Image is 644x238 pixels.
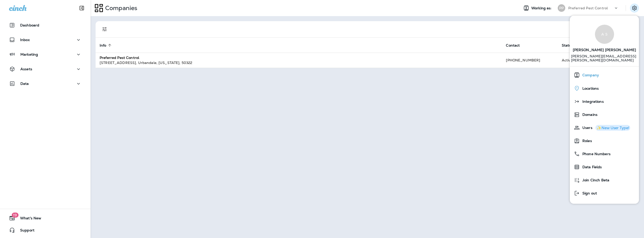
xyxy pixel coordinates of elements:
[580,73,599,77] span: Company
[570,134,639,147] button: Roles
[580,99,604,104] span: Integrations
[558,4,565,12] div: PP
[580,113,597,117] span: Domains
[562,43,580,48] span: Status
[20,23,39,27] p: Dashboard
[75,3,89,13] button: Collapse Sidebar
[580,178,609,182] span: Join Cinch Beta
[20,52,38,56] p: Marketing
[5,20,86,30] button: Dashboard
[100,55,139,60] strong: Preferred Pest Control
[5,35,86,45] button: Inbox
[20,67,32,71] p: Assets
[580,165,602,169] span: Data Fields
[100,43,106,48] span: Info
[506,43,526,48] span: Contact
[100,43,113,48] span: Info
[100,60,498,65] div: [STREET_ADDRESS] , Urbandale , [US_STATE] , 50322
[103,4,137,12] p: Companies
[20,38,30,42] p: Inbox
[562,43,573,48] span: Status
[572,123,637,133] a: Users✨New User Type!
[531,6,553,10] span: Working as:
[100,24,110,34] button: Filters
[570,160,639,174] button: Data Fields
[580,86,599,91] span: Locations
[570,82,639,95] button: Locations
[572,162,637,172] a: Data Fields
[571,54,638,66] p: [PERSON_NAME][EMAIL_ADDRESS][PERSON_NAME][DOMAIN_NAME]
[5,225,86,235] button: Support
[580,152,611,156] span: Phone Numbers
[570,108,639,121] button: Domains
[595,125,630,131] button: ✨New User Type!
[506,43,520,48] span: Contact
[570,174,639,187] button: Join Cinch Beta
[580,191,597,195] span: Sign out
[572,83,637,93] a: Locations
[15,216,41,222] span: What's New
[572,70,637,80] a: Company
[5,213,86,223] button: 19What's New
[20,82,29,86] p: Data
[5,49,86,59] button: Marketing
[570,69,639,82] button: Company
[5,64,86,74] button: Assets
[595,25,614,44] div: A S
[572,96,637,107] a: Integrations
[570,121,639,134] button: Users✨New User Type!
[570,147,639,160] button: Phone Numbers
[5,79,86,89] button: Data
[570,95,639,108] button: Integrations
[573,44,636,54] span: [PERSON_NAME] [PERSON_NAME]
[12,213,18,218] span: 19
[15,228,34,234] span: Support
[558,53,598,68] td: Active
[597,126,629,130] div: ✨New User Type!
[570,187,639,200] button: Sign out
[580,126,592,130] span: Users
[502,53,558,68] td: [PHONE_NUMBER]
[572,136,637,146] a: Roles
[572,110,637,120] a: Domains
[580,139,592,143] span: Roles
[572,149,637,159] a: Phone Numbers
[568,6,608,10] p: Preferred Pest Control
[570,20,639,66] a: A S[PERSON_NAME] [PERSON_NAME] [PERSON_NAME][EMAIL_ADDRESS][PERSON_NAME][DOMAIN_NAME]
[630,4,639,13] button: Settings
